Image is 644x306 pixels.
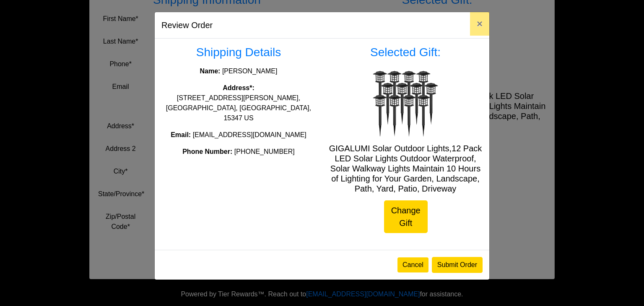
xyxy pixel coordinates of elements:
[222,67,278,75] span: [PERSON_NAME]
[328,143,483,194] h5: GIGALUMI Solar Outdoor Lights,12 Pack LED Solar Lights Outdoor Waterproof, Solar Walkway Lights M...
[171,131,191,138] strong: Email:
[432,257,483,273] button: Submit Order
[477,18,483,29] span: ×
[372,70,439,137] img: GIGALUMI Solar Outdoor Lights,12 Pack LED Solar Lights Outdoor Waterproof, Solar Walkway Lights M...
[166,94,311,122] span: [STREET_ADDRESS][PERSON_NAME], [GEOGRAPHIC_DATA], [GEOGRAPHIC_DATA], 15347 US
[193,131,306,138] span: [EMAIL_ADDRESS][DOMAIN_NAME]
[328,45,483,60] h3: Selected Gift:
[161,45,316,60] h3: Shipping Details
[223,84,254,91] strong: Address*:
[397,257,428,272] button: Cancel
[182,148,232,155] strong: Phone Number:
[200,67,221,75] strong: Name:
[161,19,213,31] h5: Review Order
[234,148,295,155] span: [PHONE_NUMBER]
[384,200,428,233] a: Change Gift
[470,12,489,36] button: Close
